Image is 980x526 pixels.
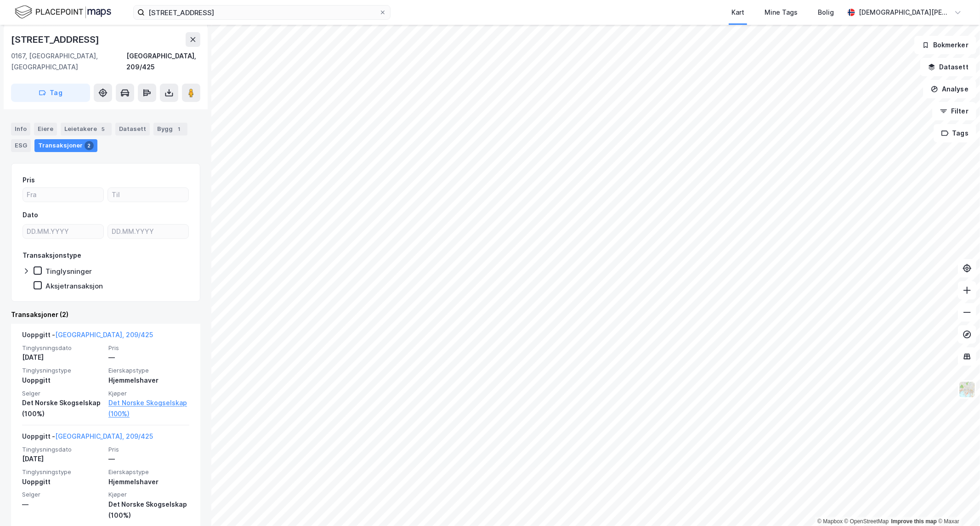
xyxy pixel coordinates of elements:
[22,397,103,419] div: Det Norske Skogselskap (100%)
[11,32,101,47] div: [STREET_ADDRESS]
[765,7,798,18] div: Mine Tags
[61,123,112,136] div: Leietakere
[108,397,189,419] a: Det Norske Skogselskap (100%)
[22,375,103,386] div: Uoppgitt
[11,84,90,102] button: Tag
[34,139,97,152] div: Transaksjoner
[108,453,189,464] div: —
[108,367,189,374] span: Eierskapstype
[115,123,150,136] div: Datasett
[23,250,81,261] div: Transaksjonstype
[108,390,189,397] span: Kjøper
[914,36,976,54] button: Bokmerker
[22,453,103,464] div: [DATE]
[175,124,184,134] div: 1
[22,491,103,498] span: Selger
[22,367,103,374] span: Tinglysningstype
[153,123,187,136] div: Bygg
[932,102,976,120] button: Filter
[108,352,189,363] div: —
[85,141,94,150] div: 2
[145,6,379,19] input: Søk på adresse, matrikkel, gårdeiere, leietakere eller personer
[22,390,103,397] span: Selger
[920,58,976,76] button: Datasett
[11,51,126,73] div: 0167, [GEOGRAPHIC_DATA], [GEOGRAPHIC_DATA]
[108,476,189,487] div: Hjemmelshaver
[22,499,103,510] div: —
[891,518,937,525] a: Improve this map
[818,7,834,18] div: Bolig
[108,344,189,352] span: Pris
[23,175,35,186] div: Pris
[11,309,200,320] div: Transaksjoner (2)
[923,80,976,98] button: Analyse
[23,209,38,221] div: Dato
[34,123,57,136] div: Eiere
[15,4,111,20] img: logo.f888ab2527a4732fd821a326f86c7f29.svg
[934,482,980,526] div: Kontrollprogram for chat
[22,431,153,446] div: Uoppgitt -
[108,446,189,453] span: Pris
[108,499,189,521] div: Det Norske Skogselskap (100%)
[23,188,103,202] input: Fra
[108,225,188,238] input: DD.MM.YYYY
[22,468,103,476] span: Tinglysningstype
[958,381,976,398] img: Z
[108,188,188,202] input: Til
[22,352,103,363] div: [DATE]
[55,432,153,440] a: [GEOGRAPHIC_DATA], 209/425
[859,7,951,18] div: [DEMOGRAPHIC_DATA][PERSON_NAME]
[817,518,843,525] a: Mapbox
[108,491,189,498] span: Kjøper
[108,375,189,386] div: Hjemmelshaver
[934,482,980,526] iframe: Chat Widget
[22,446,103,453] span: Tinglysningsdato
[22,329,153,344] div: Uoppgitt -
[108,468,189,476] span: Eierskapstype
[126,51,200,73] div: [GEOGRAPHIC_DATA], 209/425
[45,282,103,290] div: Aksjetransaksjon
[11,123,30,136] div: Info
[934,124,976,142] button: Tags
[22,344,103,352] span: Tinglysningsdato
[45,267,92,276] div: Tinglysninger
[23,225,103,238] input: DD.MM.YYYY
[99,124,108,134] div: 5
[731,7,744,18] div: Kart
[11,139,31,152] div: ESG
[22,476,103,487] div: Uoppgitt
[844,518,889,525] a: OpenStreetMap
[55,331,153,339] a: [GEOGRAPHIC_DATA], 209/425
